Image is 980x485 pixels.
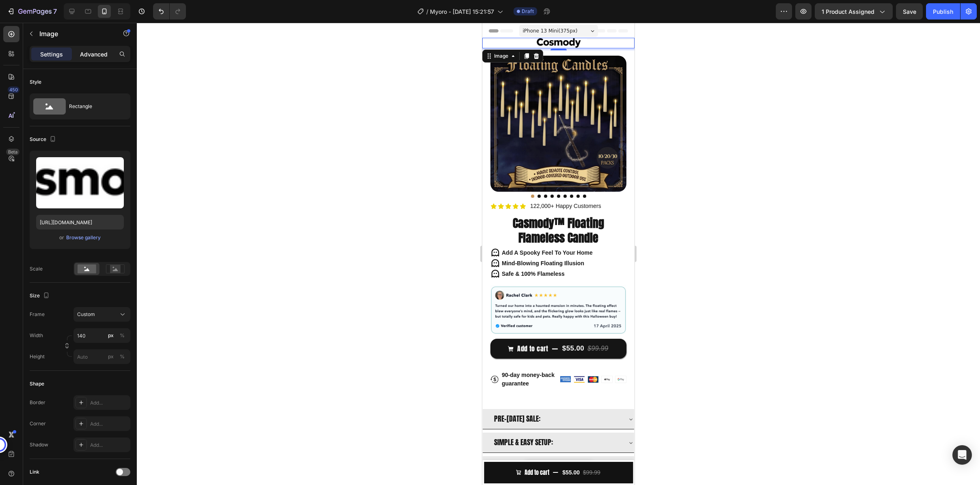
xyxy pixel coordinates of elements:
div: % [120,353,125,360]
p: Image [39,29,108,39]
div: Add... [90,399,128,407]
span: Custom [77,311,95,318]
button: % [106,352,116,362]
span: Myoro - [DATE] 15:21:57 [430,7,494,16]
img: preview-image [36,157,124,208]
button: 7 [3,3,60,19]
div: Add... [90,420,128,428]
div: Browse gallery [66,234,101,241]
button: 1 product assigned [815,3,893,19]
p: 7 [53,6,57,16]
div: Shadow [30,441,48,448]
div: Source [30,134,58,145]
button: Save [896,3,923,19]
button: px [117,331,127,340]
label: Height [30,353,45,360]
div: Shape [30,380,44,388]
p: Settings [40,50,63,58]
input: https://example.com/image.jpg [36,215,124,230]
div: Link [30,468,39,476]
label: Width [30,332,43,339]
span: / [426,7,428,16]
input: px% [73,349,130,364]
label: Frame [30,311,45,318]
div: Beta [6,149,19,155]
p: Advanced [80,50,108,58]
div: Publish [933,7,953,16]
span: Save [903,8,916,15]
div: Rectangle [69,97,119,116]
input: px% [73,328,130,343]
div: Undo/Redo [153,3,186,19]
button: px [117,352,127,362]
button: Custom [73,307,130,322]
div: Corner [30,420,46,427]
button: Publish [926,3,960,19]
div: Open Intercom Messenger [952,445,972,465]
div: % [120,332,125,339]
div: px [108,332,114,339]
div: px [108,353,114,360]
button: % [106,331,116,340]
div: 450 [8,87,19,93]
div: Add... [90,442,128,449]
span: Draft [522,8,534,15]
div: Style [30,78,41,86]
button: Browse gallery [66,234,101,242]
iframe: To enrich screen reader interactions, please activate Accessibility in Grammarly extension settings [482,23,635,485]
span: or [59,233,64,242]
div: Border [30,399,45,406]
span: 1 product assigned [822,7,874,16]
div: Scale [30,265,43,273]
div: Size [30,290,51,301]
